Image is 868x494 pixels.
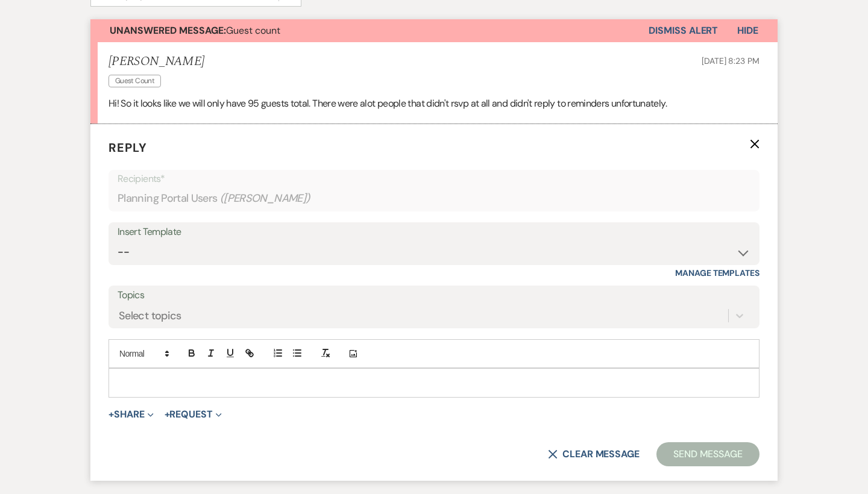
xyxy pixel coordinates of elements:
button: Hide [718,19,778,42]
span: ( [PERSON_NAME] ) [220,190,310,207]
button: Dismiss Alert [649,19,718,42]
span: + [165,410,170,419]
div: Select topics [119,308,181,324]
p: Recipients* [118,171,750,187]
button: Request [165,410,222,419]
div: Planning Portal Users [118,187,750,210]
button: Send Message [656,442,759,466]
a: Manage Templates [675,267,759,278]
label: Topics [118,287,750,304]
span: [DATE] 8:23 PM [702,55,759,66]
div: Insert Template [118,224,750,241]
strong: Unanswered Message: [110,24,226,37]
span: Reply [108,140,147,155]
button: Share [108,410,154,419]
span: + [108,410,114,419]
span: Guest Count [108,75,161,87]
button: Clear message [548,449,640,459]
span: Hide [737,24,758,37]
p: Hi! So it looks like we will only have 95 guests total. There were alot people that didn't rsvp a... [108,96,759,111]
button: Unanswered Message:Guest count [90,19,649,42]
span: Guest count [110,24,280,37]
h5: [PERSON_NAME] [108,54,204,69]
